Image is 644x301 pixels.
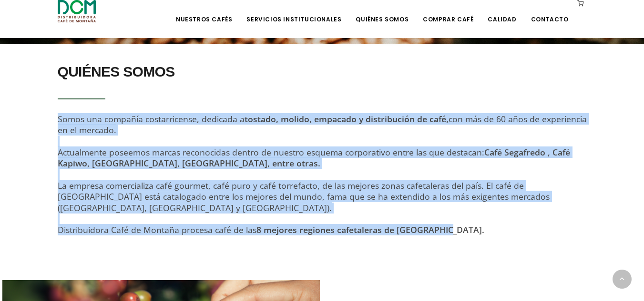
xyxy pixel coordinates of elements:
[350,1,414,23] a: Quiénes Somos
[525,1,574,23] a: Contacto
[482,1,522,23] a: Calidad
[58,224,484,235] span: Distribuidora Café de Montaña procesa café de las
[58,113,587,136] span: Somos una compañía costarricense, dedicada a con más de 60 años de experiencia en el mercado.
[58,146,570,169] strong: Café Segafredo , Café Kapiwo, [GEOGRAPHIC_DATA], [GEOGRAPHIC_DATA], entre otras.
[58,58,587,85] h2: QUIÉNES SOMOS
[58,146,570,169] span: Actualmente poseemos marcas reconocidas dentro de nuestro esquema corporativo entre las que desta...
[170,1,238,23] a: Nuestros Cafés
[417,1,479,23] a: Comprar Café
[58,180,550,214] span: La empresa comercializa café gourmet, café puro y café torrefacto, de las mejores zonas cafetaler...
[245,113,449,125] strong: tostado, molido, empacado y distribución de café,
[241,1,347,23] a: Servicios Institucionales
[256,224,484,235] strong: 8 mejores regiones cafetaleras de [GEOGRAPHIC_DATA].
